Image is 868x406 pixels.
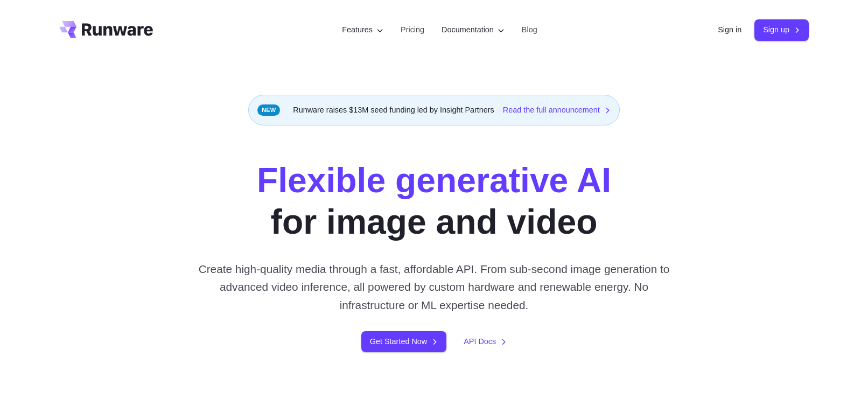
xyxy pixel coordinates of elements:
a: Pricing [401,24,424,36]
a: Sign up [754,19,809,40]
label: Features [342,24,383,36]
p: Create high-quality media through a fast, affordable API. From sub-second image generation to adv... [194,260,674,314]
a: API Docs [464,335,507,348]
label: Documentation [442,24,505,36]
h1: for image and video [257,160,611,243]
strong: Flexible generative AI [257,161,611,200]
a: Get Started Now [361,331,446,352]
a: Read the full announcement [503,104,611,116]
a: Blog [522,24,537,36]
a: Sign in [718,24,741,36]
a: Go to / [59,21,153,38]
div: Runware raises $13M seed funding led by Insight Partners [248,95,620,125]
